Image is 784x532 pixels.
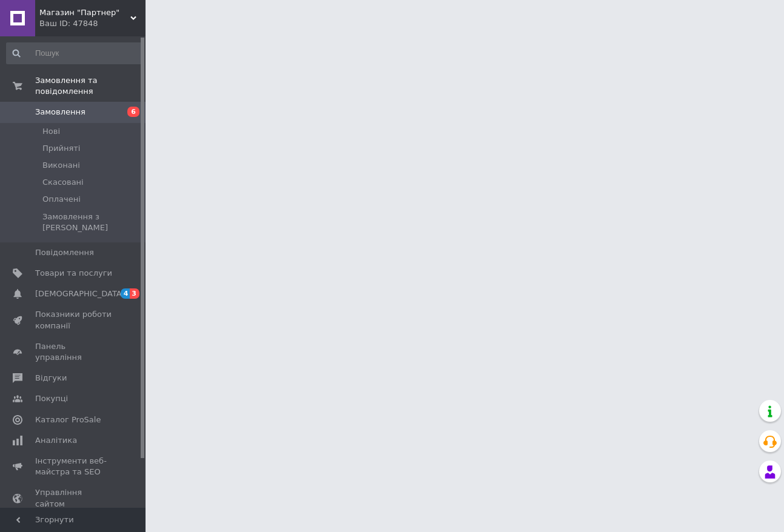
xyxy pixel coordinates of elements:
span: Панель управління [35,341,112,363]
span: Аналітика [35,435,77,446]
span: Інструменти веб-майстра та SEO [35,456,112,477]
span: [DEMOGRAPHIC_DATA] [35,288,125,299]
span: Замовлення та повідомлення [35,75,146,97]
span: Магазин "Партнер" [39,7,130,18]
span: 4 [121,288,130,299]
span: 3 [130,288,139,299]
span: Оплачені [42,194,81,205]
span: Каталог ProSale [35,414,101,425]
span: Замовлення [35,107,85,118]
span: Повідомлення [35,247,94,258]
span: Замовлення з [PERSON_NAME] [42,211,141,233]
span: Нові [42,126,60,137]
span: Відгуки [35,373,67,384]
span: Скасовані [42,177,84,188]
span: Управління сайтом [35,487,112,509]
span: Товари та послуги [35,268,112,279]
div: Ваш ID: 47848 [39,18,146,29]
span: Прийняті [42,143,80,154]
input: Пошук [6,42,142,64]
span: Показники роботи компанії [35,309,112,331]
span: 6 [127,107,139,117]
span: Виконані [42,160,80,171]
span: Покупці [35,393,68,404]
